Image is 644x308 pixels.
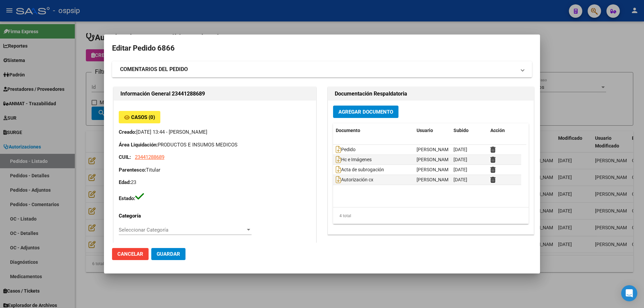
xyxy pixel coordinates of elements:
[112,248,149,260] button: Cancelar
[120,90,309,98] h2: Información General 23441288689
[112,61,532,77] mat-expansion-panel-header: COMENTARIOS DEL PEDIDO
[119,179,131,185] strong: Edad:
[453,157,467,162] span: [DATE]
[119,166,311,174] p: Titular
[417,128,433,133] span: Usuario
[621,285,637,301] div: Open Intercom Messenger
[336,157,372,163] span: Hc e Imágenes
[135,154,164,160] span: 23441288689
[338,109,393,115] span: Agregar Documento
[112,42,532,55] h2: Editar Pedido 6866
[333,106,398,118] button: Agregar Documento
[336,128,360,133] span: Documento
[119,167,146,173] strong: Parentesco:
[119,227,246,233] span: Seleccionar Categoría
[119,111,160,123] button: Casos (0)
[119,128,311,136] p: [DATE] 13:44 - [PERSON_NAME]
[119,141,311,149] p: PRODUCTOS E INSUMOS MEDICOS
[333,123,414,138] datatable-header-cell: Documento
[453,167,467,172] span: [DATE]
[120,65,188,73] strong: COMENTARIOS DEL PEDIDO
[333,207,529,224] div: 4 total
[417,147,452,152] span: [PERSON_NAME]
[119,195,135,201] strong: Estado:
[488,123,521,138] datatable-header-cell: Acción
[119,154,131,160] strong: CUIL:
[453,128,469,133] span: Subido
[453,147,467,152] span: [DATE]
[117,251,143,257] span: Cancelar
[417,167,452,172] span: [PERSON_NAME]
[414,123,451,138] datatable-header-cell: Usuario
[119,129,136,135] strong: Creado:
[335,90,527,98] h2: Documentación Respaldatoria
[417,157,452,162] span: [PERSON_NAME]
[131,114,155,120] span: Casos (0)
[417,177,452,182] span: [PERSON_NAME]
[119,212,176,220] p: Categoría
[157,251,180,257] span: Guardar
[336,147,356,152] span: Pedido
[336,167,384,173] span: Acta de subrogación
[453,177,467,182] span: [DATE]
[336,177,373,183] span: Autorización cx
[490,128,505,133] span: Acción
[151,248,185,260] button: Guardar
[451,123,488,138] datatable-header-cell: Subido
[119,179,311,186] p: 23
[119,142,158,148] strong: Área Liquidación:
